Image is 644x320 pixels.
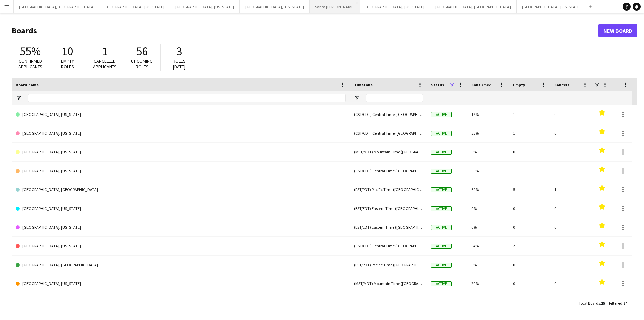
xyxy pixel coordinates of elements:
div: (PST/PDT) Pacific Time ([GEOGRAPHIC_DATA] & [GEOGRAPHIC_DATA]) [350,180,427,199]
span: Filtered [609,301,622,306]
div: 0 [550,162,592,180]
div: (PST/PDT) Pacific Time ([GEOGRAPHIC_DATA] & [GEOGRAPHIC_DATA]) [350,293,427,312]
span: 25 [601,301,605,306]
div: 50% [467,162,509,180]
a: New Board [598,24,637,37]
button: [GEOGRAPHIC_DATA], [US_STATE] [170,0,240,13]
div: 0 [550,199,592,218]
span: 56 [136,44,148,59]
input: Board name Filter Input [28,94,346,102]
div: 0 [509,256,550,274]
button: Open Filter Menu [16,95,22,101]
span: Active [431,131,452,136]
a: [GEOGRAPHIC_DATA], [GEOGRAPHIC_DATA] [16,293,346,312]
input: Timezone Filter Input [366,94,423,102]
div: 0 [550,218,592,236]
button: [GEOGRAPHIC_DATA], [US_STATE] [240,0,310,13]
div: 17% [467,105,509,124]
div: 1 [550,180,592,199]
span: Empty [513,82,525,87]
div: 1 [509,162,550,180]
a: [GEOGRAPHIC_DATA], [US_STATE] [16,143,346,162]
div: (MST/MDT) Mountain Time ([GEOGRAPHIC_DATA] & [GEOGRAPHIC_DATA]) [350,143,427,161]
div: 0 [550,274,592,293]
div: (CST/CDT) Central Time ([GEOGRAPHIC_DATA] & [GEOGRAPHIC_DATA]) [350,105,427,124]
span: Cancels [554,82,569,87]
span: Active [431,244,452,249]
div: 0% [467,293,509,312]
a: [GEOGRAPHIC_DATA], [GEOGRAPHIC_DATA] [16,256,346,274]
span: Roles [DATE] [173,58,186,70]
h1: Boards [12,26,598,36]
div: 0 [509,293,550,312]
span: Confirmed [471,82,492,87]
div: 0 [550,237,592,255]
div: 0 [550,124,592,142]
span: Empty roles [61,58,74,70]
div: 0 [509,199,550,218]
div: 1 [509,124,550,142]
span: Cancelled applicants [93,58,117,70]
span: Active [431,225,452,230]
div: 0% [467,218,509,236]
span: Active [431,169,452,174]
div: 0% [467,199,509,218]
div: 0 [509,218,550,236]
div: (CST/CDT) Central Time ([GEOGRAPHIC_DATA] & [GEOGRAPHIC_DATA]) [350,124,427,142]
div: 5 [509,180,550,199]
a: [GEOGRAPHIC_DATA], [GEOGRAPHIC_DATA] [16,180,346,199]
span: Active [431,150,452,155]
div: (MST/MDT) Mountain Time ([GEOGRAPHIC_DATA] & [GEOGRAPHIC_DATA]) [350,274,427,293]
div: 0% [467,256,509,274]
div: (PST/PDT) Pacific Time ([GEOGRAPHIC_DATA] & [GEOGRAPHIC_DATA]) [350,256,427,274]
div: 0 [550,293,592,312]
span: 10 [62,44,73,59]
div: 0 [550,143,592,161]
a: [GEOGRAPHIC_DATA], [US_STATE] [16,218,346,237]
div: (CST/CDT) Central Time ([GEOGRAPHIC_DATA] & [GEOGRAPHIC_DATA]) [350,162,427,180]
span: Active [431,187,452,192]
span: Confirmed applicants [18,58,42,70]
span: 1 [102,44,108,59]
button: Santa [PERSON_NAME] [310,0,360,13]
div: 54% [467,237,509,255]
span: Upcoming roles [131,58,153,70]
div: 0 [509,143,550,161]
div: 0 [550,256,592,274]
button: [GEOGRAPHIC_DATA], [GEOGRAPHIC_DATA] [430,0,517,13]
div: (EST/EDT) Eastern Time ([GEOGRAPHIC_DATA] & [GEOGRAPHIC_DATA]) [350,199,427,218]
a: [GEOGRAPHIC_DATA], [US_STATE] [16,199,346,218]
button: [GEOGRAPHIC_DATA], [US_STATE] [360,0,430,13]
div: 0% [467,143,509,161]
a: [GEOGRAPHIC_DATA], [US_STATE] [16,162,346,180]
div: 55% [467,124,509,142]
span: Active [431,112,452,117]
div: 20% [467,274,509,293]
div: 69% [467,180,509,199]
span: Status [431,82,444,87]
span: 24 [623,301,627,306]
div: : [579,296,605,310]
div: 0 [550,105,592,124]
button: [GEOGRAPHIC_DATA], [US_STATE] [517,0,586,13]
span: Active [431,263,452,268]
div: (CST/CDT) Central Time ([GEOGRAPHIC_DATA] & [GEOGRAPHIC_DATA]) [350,237,427,255]
button: [GEOGRAPHIC_DATA], [US_STATE] [100,0,170,13]
a: [GEOGRAPHIC_DATA], [US_STATE] [16,105,346,124]
div: 2 [509,237,550,255]
span: Board name [16,82,39,87]
div: 0 [509,274,550,293]
span: 3 [176,44,182,59]
button: Open Filter Menu [354,95,360,101]
a: [GEOGRAPHIC_DATA], [US_STATE] [16,237,346,256]
div: 1 [509,105,550,124]
span: Total Boards [579,301,600,306]
span: Timezone [354,82,373,87]
span: Active [431,206,452,211]
span: 55% [20,44,41,59]
button: [GEOGRAPHIC_DATA], [GEOGRAPHIC_DATA] [14,0,100,13]
span: Active [431,281,452,286]
div: (EST/EDT) Eastern Time ([GEOGRAPHIC_DATA] & [GEOGRAPHIC_DATA]) [350,218,427,236]
div: : [609,296,627,310]
a: [GEOGRAPHIC_DATA], [US_STATE] [16,274,346,293]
